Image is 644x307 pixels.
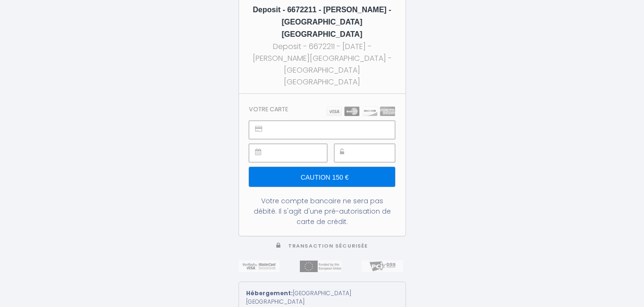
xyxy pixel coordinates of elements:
img: carts.png [327,107,395,116]
h3: Votre carte [249,106,288,113]
span: Transaction sécurisée [288,242,368,249]
input: Caution 150 € [249,167,395,187]
div: Votre compte bancaire ne sera pas débité. Il s'agit d'une pré-autorisation de carte de crédit. [249,196,395,227]
iframe: Secure payment input frame [270,144,326,162]
iframe: Secure payment input frame [355,144,395,162]
div: Deposit - 6672211 - [DATE] - [PERSON_NAME][GEOGRAPHIC_DATA] - [GEOGRAPHIC_DATA] [GEOGRAPHIC_DATA] [248,41,397,88]
iframe: Secure payment input frame [270,121,394,139]
h5: Deposit - 6672211 - [PERSON_NAME] - [GEOGRAPHIC_DATA] [GEOGRAPHIC_DATA] [248,4,397,41]
strong: Hébergement: [246,289,293,297]
div: [GEOGRAPHIC_DATA] [GEOGRAPHIC_DATA] [246,289,398,307]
